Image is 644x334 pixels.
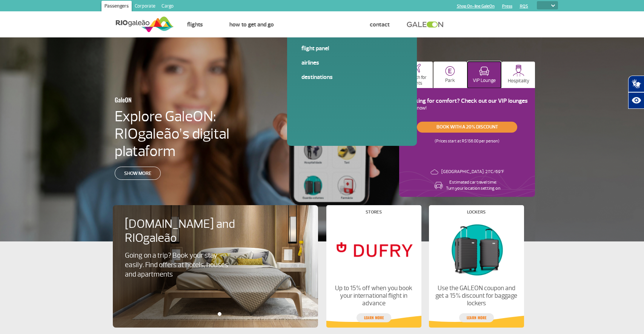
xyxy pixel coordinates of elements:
[502,4,512,9] a: Press
[125,217,245,245] h4: [DOMAIN_NAME] and RIOgaleão
[520,4,528,9] a: RQS
[405,105,529,112] p: Book now!
[301,59,403,67] a: Airlines
[115,167,161,180] a: Show more
[445,66,455,76] img: carParkingHome.svg
[417,122,517,133] a: Book with a 20% discount
[301,44,403,53] a: Flight panel
[332,285,415,307] p: Up to 15% off when you book your international flight in advance
[445,78,455,83] p: Park
[479,66,489,76] img: vipRoomActive.svg
[405,97,529,105] h3: Looking for comfort? Check out our VIP lounges
[446,179,500,192] p: Estimated car travel time: Turn your location setting on
[370,21,390,28] a: Contact
[467,62,501,88] button: VIP Lounge
[101,1,132,13] a: Passengers
[441,169,504,175] p: [GEOGRAPHIC_DATA]: 21°C/69°F
[357,313,391,322] a: Learn more
[628,76,644,92] button: Abrir tradutor de língua de sinais.
[132,1,158,13] a: Corporate
[158,1,177,13] a: Cargo
[467,210,486,214] h4: Lockers
[115,108,278,160] h4: Explore GaleON: RIOgaleão’s digital plataform
[433,62,467,88] button: Park
[628,76,644,109] div: Plugin de acessibilidade da Hand Talk.
[473,78,496,83] p: VIP Lounge
[366,210,382,214] h4: Stores
[435,285,517,307] p: Use the GALEON coupon and get a 15% discount for baggage lockers
[508,78,529,84] p: Hospitality
[435,220,517,278] img: Lockers
[457,4,495,9] a: Shop On-line GaleOn
[459,313,494,322] a: Learn more
[125,251,232,279] p: Going on a trip? Book your stay easily. Find offers at hotels, houses and apartments
[502,62,535,88] button: Hospitality
[301,73,403,81] a: Destinations
[332,220,415,278] img: Stores
[229,21,274,28] a: How to get and go
[435,133,500,145] p: (Prices start at R$156.00 per person)
[513,65,524,76] img: hospitality.svg
[300,21,343,28] a: Explore RIOgaleão
[628,92,644,109] button: Abrir recursos assistivos.
[125,217,306,279] a: [DOMAIN_NAME] and RIOgaleãoGoing on a trip? Book your stay easily. Find offers at hotels, houses ...
[187,21,203,28] a: Flights
[115,92,241,108] h3: GaleON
